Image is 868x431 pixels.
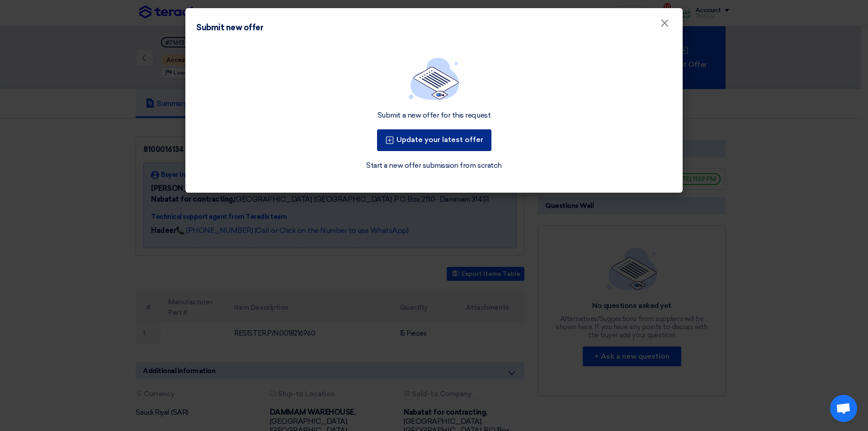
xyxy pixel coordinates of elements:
[196,22,263,34] div: Submit new offer
[653,14,676,33] button: Close
[377,111,491,120] div: Submit a new offer for this request
[366,160,501,171] a: Start a new offer submission from scratch
[409,57,459,100] img: empty_state_list.svg
[830,395,857,422] div: Open chat
[660,16,669,34] span: ×
[377,129,491,151] button: Update your latest offer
